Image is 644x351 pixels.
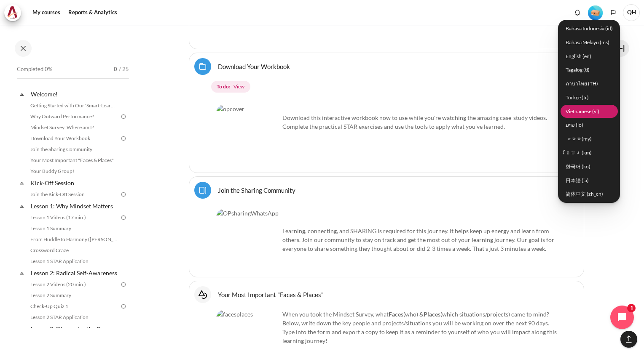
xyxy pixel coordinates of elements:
a: Lesson 3: Diagnosing the Drama [30,323,120,335]
span: Collapse [18,202,26,210]
strong: To do: [217,83,230,90]
div: Show notification window with no new notifications [571,6,584,19]
div: Learning, connecting, and SHARING is required for this journey. It helps keep up energy and learn... [216,209,557,253]
a: Join the Kick-Off Session [28,189,120,199]
span: Completed 0% [17,65,52,74]
span: / 25 [119,65,129,74]
span: Collapse [18,90,26,98]
span: Collapse [18,325,26,333]
div: Languages [558,20,620,203]
a: ລາວ ‎(lo)‎ [561,119,618,132]
a: My courses [30,4,63,21]
img: Architeck [7,6,19,19]
a: ဗမာစာ ‎(my)‎ [561,132,618,145]
strong: aces [392,311,403,318]
span: Collapse [18,269,26,277]
strong: F [389,311,392,318]
a: Mindset Survey: Where am I? [28,122,120,133]
a: From Huddle to Harmony ([PERSON_NAME]'s Story) [28,234,120,245]
a: Lesson 1: Why Mindset Matters [30,200,120,212]
span: QH [623,4,640,21]
p: When you took the Mindset Survey, what (who) & (which situations/projects) came to mind? Below, w... [216,310,557,345]
a: Architeck Architeck [4,4,25,21]
a: Why Outward Performance? [28,112,120,122]
a: English ‎(en)‎ [561,50,618,63]
a: Download Your Workbook [218,62,290,70]
a: User menu [623,4,640,21]
a: Join the Sharing Community [218,186,295,194]
span: View [233,83,244,90]
button: [[backtotopbutton]] [620,331,637,348]
strong: Places [424,311,440,318]
a: Tagalog ‎(tl)‎ [561,63,618,76]
a: Download Your Workbook [28,133,120,144]
a: 日本語 ‎(ja)‎ [561,174,618,187]
a: Lesson 1 Summary [28,223,120,234]
img: Level #1 [588,5,603,20]
a: ខ្មែរ ‎(km)‎ [561,146,618,159]
a: ภาษาไทย (TH) [561,77,618,90]
a: Lesson 2: Radical Self-Awareness [30,267,120,279]
a: Lesson 2 STAR Application [28,312,120,322]
div: Completion requirements for Download Your Workbook [211,79,565,94]
a: Crossword Craze [28,245,120,255]
a: Türkçe ‎(tr)‎ [561,91,618,104]
a: Getting Started with Our 'Smart-Learning' Platform [28,101,120,111]
img: To do [120,135,127,142]
a: Vietnamese ‎(vi)‎ [561,105,618,118]
a: Welcome! [30,88,120,100]
a: Join the Sharing Community [28,144,120,154]
a: Check-Up Quiz 1 [28,301,120,311]
a: Your Buddy Group! [28,166,120,176]
span: 0 [114,65,117,74]
a: Your Most Important "Faces & Places" [28,155,120,165]
img: To do [120,214,127,221]
img: To do [120,303,127,310]
img: OPsharingWhatsApp [216,209,279,272]
p: Download this interactive workbook now to use while you're watching the amazing case-study videos... [216,104,557,131]
img: To do [120,113,127,120]
div: Level #1 [588,5,603,20]
a: Your Most Important "Faces & Places" [218,290,324,298]
span: Collapse [18,179,26,187]
a: Lesson 2 Summary [28,290,120,300]
a: Bahasa Indonesia ‎(id)‎ [561,22,618,35]
a: Kick-Off Session [30,177,120,189]
img: To do [120,281,127,288]
a: Reports & Analytics [65,4,120,21]
a: Lesson 2 Videos (20 min.) [28,279,120,290]
img: opcover [216,104,279,168]
a: 简体中文 ‎(zh_cn)‎ [561,187,618,200]
a: 한국어 ‎(ko)‎ [561,160,618,173]
a: Bahasa Melayu ‎(ms)‎ [561,36,618,49]
a: Lesson 1 STAR Application [28,256,120,266]
img: To do [120,191,127,198]
a: Lesson 1 Videos (17 min.) [28,213,120,223]
a: Level #1 [585,5,606,20]
button: Languages [607,6,620,19]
